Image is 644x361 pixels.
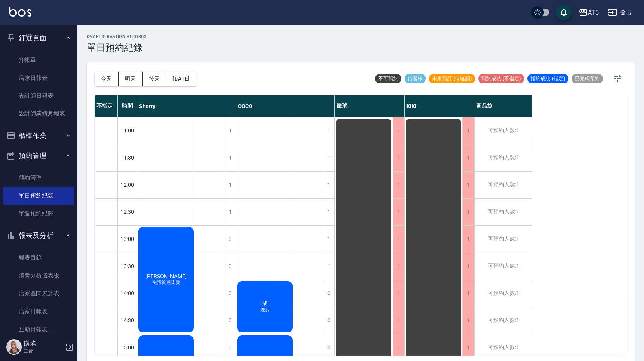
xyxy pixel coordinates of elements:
span: 預約成功 (指定) [527,75,568,82]
button: 櫃檯作業 [3,126,74,146]
div: 15:00 [118,334,137,361]
img: Person [6,339,22,355]
span: 已完成預約 [572,75,603,82]
div: 1 [462,172,474,198]
button: 報表及分析 [3,225,74,246]
a: 打帳單 [3,51,74,69]
span: 待審核 [405,75,426,82]
button: 釘選頁面 [3,28,74,48]
div: 11:30 [118,144,137,171]
div: 1 [393,280,404,307]
a: 單日預約紀錄 [3,187,74,205]
div: COCO [236,95,335,117]
div: 1 [393,307,404,334]
a: 設計師業績月報表 [3,105,74,122]
div: 12:30 [118,198,137,225]
div: 1 [462,280,474,307]
button: 今天 [95,72,119,86]
div: 1 [224,199,236,225]
div: 0 [323,280,334,307]
a: 設計師日報表 [3,87,74,105]
div: 可預約人數:1 [474,172,532,198]
a: 報表目錄 [3,249,74,266]
div: 可預約人數:1 [474,144,532,171]
div: 1 [462,199,474,225]
a: 互助日報表 [3,320,74,338]
button: AT5 [575,5,602,21]
div: 0 [224,253,236,280]
span: 未來預訂 (待確認) [429,75,475,82]
button: save [556,5,572,20]
button: 明天 [119,72,143,86]
div: 1 [462,117,474,144]
span: 洗剪 [259,307,271,313]
a: 店家區間累計表 [3,284,74,302]
div: 1 [224,117,236,144]
div: 1 [393,117,404,144]
div: AT5 [588,8,599,17]
div: 1 [224,172,236,198]
a: 店家日報表 [3,69,74,87]
div: 0 [224,307,236,334]
div: 0 [224,280,236,307]
div: Sherry [137,95,236,117]
div: 微瑤 [335,95,405,117]
div: 時間 [118,95,137,117]
h3: 單日預約紀錄 [87,42,147,53]
div: 14:00 [118,280,137,307]
div: 1 [393,226,404,253]
div: 11:00 [118,117,137,144]
div: 1 [393,199,404,225]
button: 預約管理 [3,146,74,166]
a: 店家日報表 [3,303,74,320]
div: 1 [224,144,236,171]
a: 預約管理 [3,169,74,187]
div: 1 [323,144,334,171]
img: Logo [9,7,31,17]
h5: 微瑤 [24,340,63,347]
div: 0 [224,226,236,253]
div: 12:00 [118,171,137,198]
span: [PERSON_NAME] [144,273,188,279]
button: [DATE] [166,72,196,86]
div: 黃品旋 [474,95,532,117]
div: 可預約人數:1 [474,334,532,361]
div: 1 [462,307,474,334]
div: 1 [323,172,334,198]
div: 1 [323,117,334,144]
div: 1 [323,253,334,280]
div: 1 [393,334,404,361]
div: 可預約人數:1 [474,253,532,280]
div: 可預約人數:1 [474,280,532,307]
span: 預約成功 (不指定) [478,75,524,82]
div: KiKi [405,95,474,117]
span: 免漂質感染髮 [151,279,182,286]
div: 1 [462,253,474,280]
div: 不指定 [95,95,118,117]
div: 13:30 [118,253,137,280]
div: 13:00 [118,225,137,253]
div: 1 [462,226,474,253]
span: 潘 [261,300,269,307]
a: 消費分析儀表板 [3,266,74,284]
div: 1 [462,334,474,361]
div: 可預約人數:1 [474,117,532,144]
div: 1 [323,199,334,225]
div: 0 [224,334,236,361]
div: 1 [393,144,404,171]
div: 1 [393,253,404,280]
p: 主管 [24,347,63,354]
a: 單週預約紀錄 [3,205,74,222]
div: 1 [462,144,474,171]
div: 0 [323,307,334,334]
span: 不可預約 [375,75,401,82]
div: 可預約人數:1 [474,307,532,334]
button: 後天 [143,72,167,86]
button: 登出 [605,5,635,20]
div: 0 [323,334,334,361]
div: 1 [323,226,334,253]
div: 可預約人數:1 [474,199,532,225]
div: 1 [393,172,404,198]
h2: day Reservation records [87,34,147,39]
div: 14:30 [118,307,137,334]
